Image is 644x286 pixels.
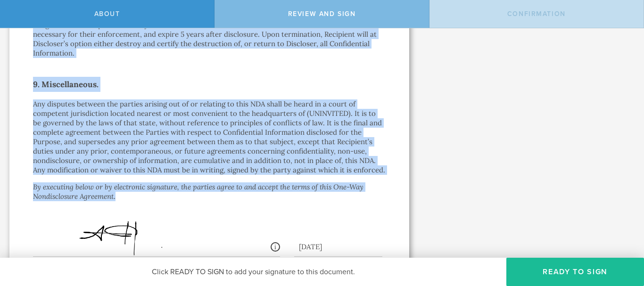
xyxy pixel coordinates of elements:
[33,182,386,201] p: .
[33,182,363,201] i: By executing below or by electronic signature, the parties agree to and accept the terms of this ...
[38,213,204,259] img: EAAAAABJRU5ErkJggg==
[288,10,356,18] span: Review and sign
[294,233,382,257] div: [DATE]
[94,10,120,18] span: About
[33,77,386,92] h2: 9. Miscellaneous.
[507,10,566,18] span: Confirmation
[33,11,386,58] p: This agreement may be terminated by either party on written notice to the other. However, all rig...
[506,258,644,286] button: Ready to Sign
[33,99,386,175] p: Any disputes between the parties arising out of or relating to this NDA shall be heard in a court...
